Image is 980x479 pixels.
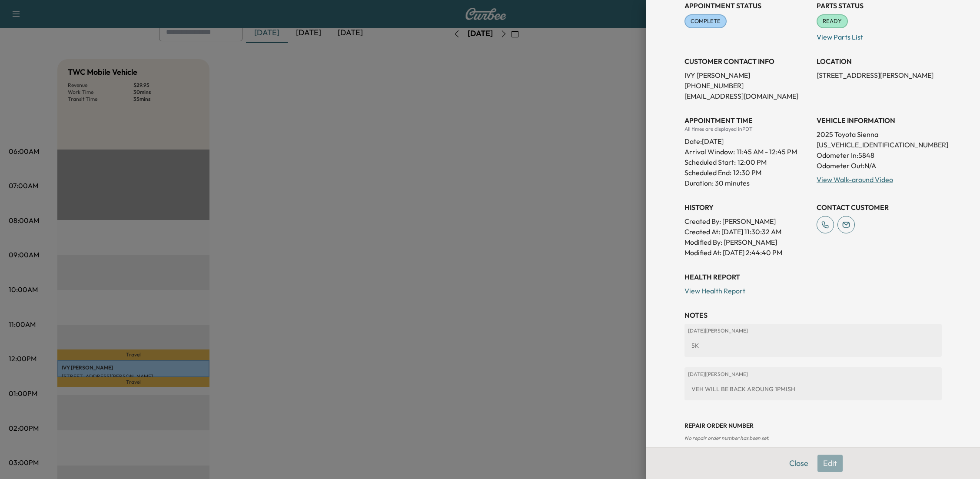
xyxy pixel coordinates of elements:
p: Created At : [DATE] 11:30:32 AM [684,226,810,237]
div: Date: [DATE] [684,133,810,146]
p: 12:00 PM [737,157,767,167]
a: View Walk-around Video [817,175,893,184]
h3: History [684,202,810,213]
p: Scheduled Start: [684,157,736,167]
h3: VEHICLE INFORMATION [817,115,942,126]
div: 5K [688,338,938,353]
p: Duration: 30 minutes [684,178,810,188]
p: IVY [PERSON_NAME] [684,70,810,80]
h3: Appointment Status [684,0,810,11]
button: Close [784,455,814,472]
span: READY [817,17,847,26]
div: VEH WILL BE BACK AROUNG 1PMISH [688,381,938,397]
h3: APPOINTMENT TIME [684,115,810,126]
span: COMPLETE [685,17,726,26]
p: [DATE] | [PERSON_NAME] [688,327,938,334]
div: All times are displayed in PDT [684,126,810,133]
p: Arrival Window: [684,146,810,157]
h3: Repair Order number [684,421,942,430]
p: [EMAIL_ADDRESS][DOMAIN_NAME] [684,91,810,101]
p: Created By : [PERSON_NAME] [684,216,810,226]
h3: Parts Status [817,0,942,11]
p: Odometer Out: N/A [817,160,942,171]
h3: NOTES [684,310,942,320]
p: Modified At : [DATE] 2:44:40 PM [684,247,810,258]
p: Modified By : [PERSON_NAME] [684,237,810,247]
span: 11:45 AM - 12:45 PM [737,146,797,157]
p: [DATE] | [PERSON_NAME] [688,371,938,378]
h3: Health Report [684,272,942,282]
span: No repair order number has been set. [684,435,769,441]
h3: LOCATION [817,56,942,67]
p: 2025 Toyota Sienna [817,129,942,140]
a: View Health Report [684,286,745,295]
p: 12:30 PM [733,167,761,178]
h3: CUSTOMER CONTACT INFO [684,56,810,67]
p: View Parts List [817,28,942,42]
p: Scheduled End: [684,167,731,178]
p: [PHONE_NUMBER] [684,80,810,91]
h3: CONTACT CUSTOMER [817,202,942,213]
p: [US_VEHICLE_IDENTIFICATION_NUMBER] [817,140,942,150]
p: Odometer In: 5848 [817,150,942,160]
p: [STREET_ADDRESS][PERSON_NAME] [817,70,942,80]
